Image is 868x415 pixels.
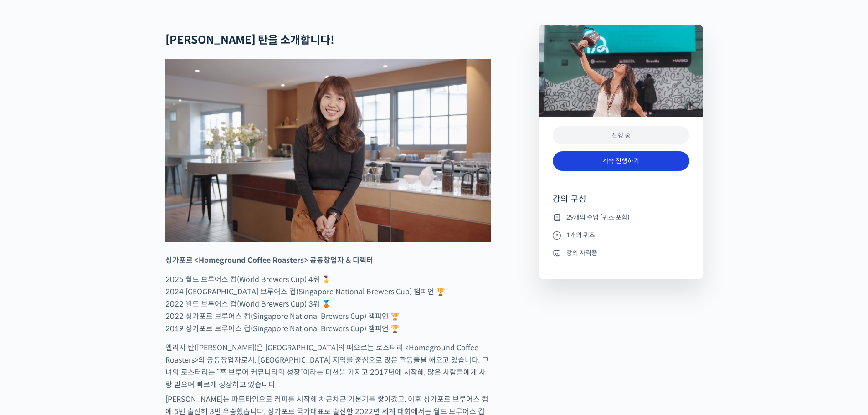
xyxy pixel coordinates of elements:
[553,247,689,258] li: 강의 자격증
[553,212,689,223] li: 29개의 수업 (퀴즈 포함)
[165,342,491,391] p: 엘리샤 탄([PERSON_NAME])은 [GEOGRAPHIC_DATA]의 떠오르는 로스터리 <Homeground Coffee Roasters>의 공동창업자로서, [GEOGRA...
[118,289,175,312] a: 설정
[60,289,118,312] a: 대화
[165,33,334,47] strong: [PERSON_NAME] 탄을 소개합니다!
[83,303,94,310] span: 대화
[3,289,60,312] a: 홈
[29,302,34,310] span: 홈
[553,194,689,212] h4: 강의 구성
[165,256,373,265] strong: 싱가포르 <Homeground Coffee Roasters> 공동창업자 & 디렉터
[553,230,689,241] li: 1개의 퀴즈
[553,126,689,145] div: 진행 중
[553,151,689,171] a: 계속 진행하기
[141,302,152,310] span: 설정
[165,273,491,335] p: 2025 월드 브루어스 컵(World Brewers Cup) 4위 🎖️ 2024 [GEOGRAPHIC_DATA] 브루어스 컵(Singapore National Brewers ...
